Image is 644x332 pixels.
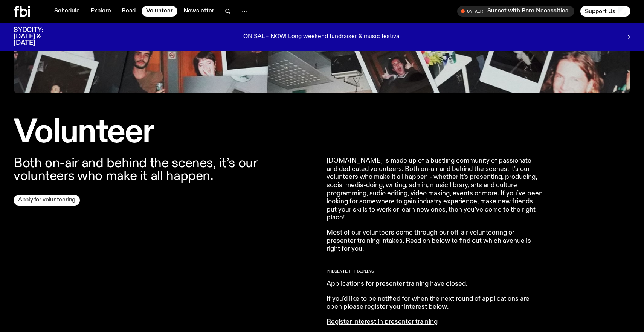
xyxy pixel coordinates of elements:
[142,6,177,17] a: Volunteer
[580,6,630,17] button: Support Us
[86,6,116,17] a: Explore
[14,27,62,46] h3: SYDCITY: [DATE] & [DATE]
[327,269,543,273] h2: Presenter Training
[243,34,401,40] p: ON SALE NOW! Long weekend fundraiser & music festival
[50,6,84,17] a: Schedule
[457,6,574,17] button: On AirSunset with Bare Necessities
[327,295,543,311] p: If you'd like to be notified for when the next round of applications are open please register you...
[327,229,543,253] p: Most of our volunteers come through our off-air volunteering or presenter training intakes. Read ...
[327,157,543,222] p: [DOMAIN_NAME] is made up of a bustling community of passionate and dedicated volunteers. Both on-...
[14,195,80,206] a: Apply for volunteering
[179,6,219,17] a: Newsletter
[14,117,317,148] h1: Volunteer
[117,6,140,17] a: Read
[327,280,543,288] p: Applications for presenter training have closed.
[585,8,615,15] span: Support Us
[327,318,438,325] a: Register interest in presenter training
[14,157,317,183] p: Both on-air and behind the scenes, it’s our volunteers who make it all happen.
